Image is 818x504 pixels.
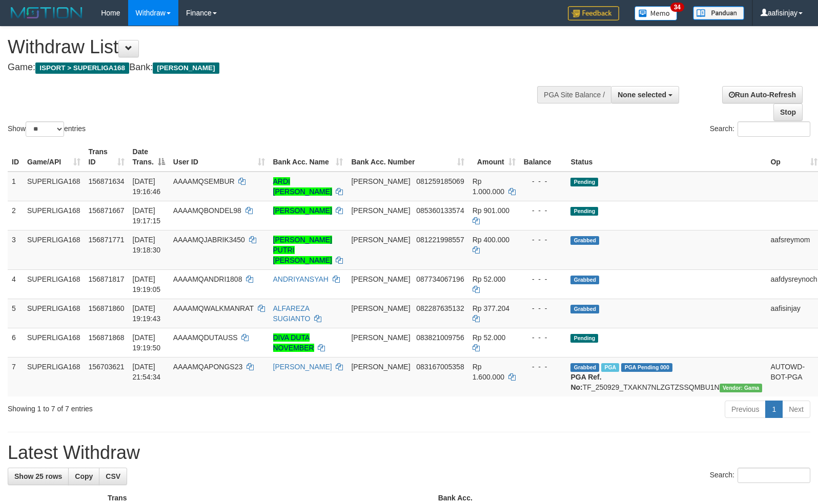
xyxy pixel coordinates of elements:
[273,236,332,264] a: [PERSON_NAME] PUTRI [PERSON_NAME]
[524,274,563,284] div: - - -
[133,236,161,254] span: [DATE] 19:18:30
[173,206,241,215] span: AAAAMQBONDEL98
[722,86,803,103] a: Run Auto-Refresh
[153,62,219,74] span: [PERSON_NAME]
[173,333,238,342] span: AAAAMQDUTAUSS
[8,269,23,299] td: 4
[133,363,161,381] span: [DATE] 21:54:34
[23,201,85,230] td: SUPERLIGA168
[89,333,125,342] span: 156871868
[129,142,169,172] th: Date Trans.: activate to sort column descending
[273,206,332,215] a: [PERSON_NAME]
[133,333,161,352] span: [DATE] 19:19:50
[524,235,563,245] div: - - -
[416,177,464,185] span: Copy 081259185069 to clipboard
[26,121,64,137] select: Showentries
[173,275,242,283] span: AAAAMQANDRI1808
[566,142,766,172] th: Status
[351,236,410,244] span: [PERSON_NAME]
[8,400,333,414] div: Showing 1 to 7 of 7 entries
[416,304,464,312] span: Copy 082287635132 to clipboard
[89,363,125,371] span: 156703621
[524,303,563,313] div: - - -
[68,468,99,485] a: Copy
[473,206,509,215] span: Rp 901.000
[89,236,125,244] span: 156871771
[75,472,93,480] span: Copy
[468,142,520,172] th: Amount: activate to sort column ascending
[173,363,242,371] span: AAAAMQAPONGS23
[416,363,464,371] span: Copy 083167005358 to clipboard
[8,357,23,396] td: 7
[351,304,410,312] span: [PERSON_NAME]
[89,304,125,312] span: 156871860
[635,6,678,20] img: Button%20Memo.svg
[570,236,599,245] span: Grabbed
[568,6,619,20] img: Feedback.jpg
[570,373,601,391] b: PGA Ref. No:
[570,276,599,284] span: Grabbed
[710,468,810,483] label: Search:
[23,357,85,396] td: SUPERLIGA168
[8,142,23,172] th: ID
[351,177,410,185] span: [PERSON_NAME]
[89,177,125,185] span: 156871634
[725,401,766,418] a: Previous
[273,304,311,323] a: ALFAREZA SUGIANTO
[173,304,254,312] span: AAAAMQWALKMANRAT
[570,305,599,313] span: Grabbed
[347,142,468,172] th: Bank Acc. Number: activate to sort column ascending
[618,91,666,99] span: None selected
[273,363,332,371] a: [PERSON_NAME]
[416,206,464,215] span: Copy 085360133574 to clipboard
[473,236,509,244] span: Rp 400.000
[8,172,23,201] td: 1
[782,401,810,418] a: Next
[273,333,314,352] a: DIVA DUTA NOVEMBER
[351,275,410,283] span: [PERSON_NAME]
[738,121,810,137] input: Search:
[473,304,509,312] span: Rp 377.204
[173,177,235,185] span: AAAAMQSEMBUR
[169,142,269,172] th: User ID: activate to sort column ascending
[524,205,563,216] div: - - -
[23,142,85,172] th: Game/API: activate to sort column ascending
[23,328,85,357] td: SUPERLIGA168
[570,363,599,372] span: Grabbed
[611,86,679,103] button: None selected
[351,333,410,342] span: [PERSON_NAME]
[99,468,127,485] a: CSV
[773,103,803,121] a: Stop
[566,357,766,396] td: TF_250929_TXAKN7NLZGTZSSQMBU1N
[89,275,125,283] span: 156871817
[23,269,85,299] td: SUPERLIGA168
[8,5,86,20] img: MOTION_logo.png
[520,142,567,172] th: Balance
[601,363,619,372] span: Marked by aafchhiseyha
[8,37,535,57] h1: Withdraw List
[106,472,120,480] span: CSV
[351,363,410,371] span: [PERSON_NAME]
[537,86,611,103] div: PGA Site Balance /
[35,62,129,74] span: ISPORT > SUPERLIGA168
[133,304,161,323] span: [DATE] 19:19:43
[173,236,245,244] span: AAAAMQJABRIK3450
[473,275,506,283] span: Rp 52.000
[416,236,464,244] span: Copy 081221998557 to clipboard
[570,334,598,343] span: Pending
[273,177,332,196] a: ARDI [PERSON_NAME]
[8,201,23,230] td: 2
[524,362,563,372] div: - - -
[524,332,563,343] div: - - -
[738,468,810,483] input: Search:
[273,275,329,283] a: ANDRIYANSYAH
[473,363,504,381] span: Rp 1.600.000
[8,230,23,269] td: 3
[473,177,504,196] span: Rp 1.000.000
[14,472,62,480] span: Show 25 rows
[133,275,161,293] span: [DATE] 19:19:05
[416,275,464,283] span: Copy 087734067196 to clipboard
[89,206,125,215] span: 156871667
[269,142,347,172] th: Bank Acc. Name: activate to sort column ascending
[8,62,535,73] h4: Game: Bank:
